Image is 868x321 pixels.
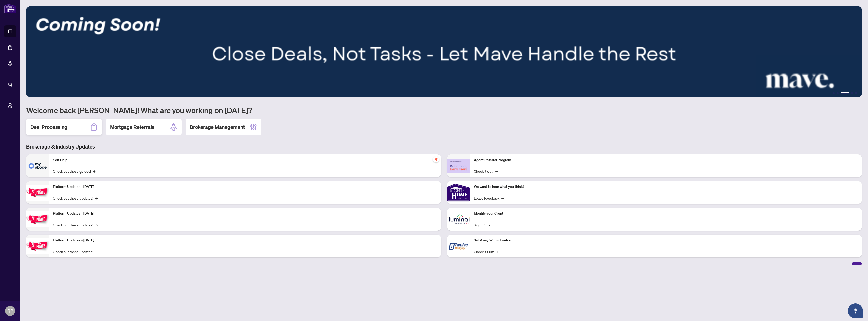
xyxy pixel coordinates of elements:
[26,143,862,150] h3: Brokerage & Industry Updates
[53,168,95,174] a: Check out these guides!→
[26,238,49,254] img: Platform Updates - June 23, 2025
[851,92,853,94] button: 4
[26,105,862,115] h1: Welcome back [PERSON_NAME]! What are you working on [DATE]?
[190,124,245,131] h2: Brokerage Management
[474,249,498,254] a: Check it Out!→
[53,157,437,163] p: Self-Help
[837,92,839,94] button: 2
[474,238,858,243] p: Sail Away With 8Twelve
[26,185,49,201] img: Platform Updates - July 21, 2025
[833,92,835,94] button: 1
[487,222,490,228] span: →
[501,195,504,201] span: →
[7,307,13,314] span: RP
[26,154,49,177] img: Self-Help
[848,303,863,318] button: Open asap
[26,6,862,97] img: Slide 2
[474,211,858,216] p: Identify your Client
[95,195,98,201] span: →
[95,222,98,228] span: →
[447,235,470,257] img: Sail Away With 8Twelve
[26,211,49,227] img: Platform Updates - July 8, 2025
[474,222,490,228] a: Sign In!→
[447,159,470,173] img: Agent Referral Program
[474,168,498,174] a: Check it out!→
[474,195,504,201] a: Leave Feedback→
[53,238,437,243] p: Platform Updates - [DATE]
[95,249,98,254] span: →
[8,103,13,108] span: user-switch
[30,124,67,131] h2: Deal Processing
[53,211,437,216] p: Platform Updates - [DATE]
[495,168,498,174] span: →
[447,208,470,231] img: Identify your Client
[474,157,858,163] p: Agent Referral Program
[447,181,470,204] img: We want to hear what you think!
[53,249,98,254] a: Check out these updates!→
[496,249,498,254] span: →
[93,168,95,174] span: →
[4,4,16,13] img: logo
[53,222,98,228] a: Check out these updates!→
[841,92,849,94] button: 3
[53,195,98,201] a: Check out these updates!→
[433,156,439,162] span: pushpin
[110,124,154,131] h2: Mortgage Referrals
[53,184,437,190] p: Platform Updates - [DATE]
[474,184,858,190] p: We want to hear what you think!
[855,92,857,94] button: 5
